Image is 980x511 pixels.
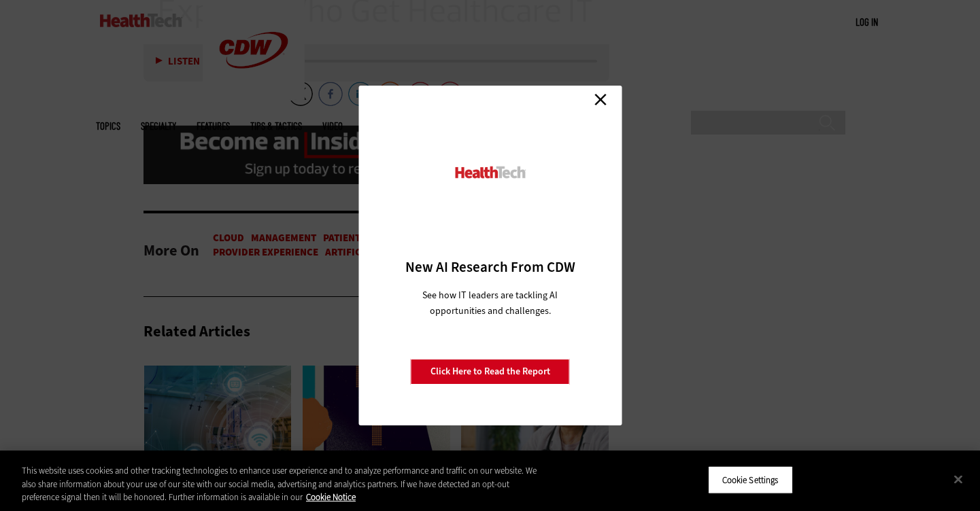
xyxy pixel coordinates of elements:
a: Click Here to Read the Report [411,359,570,385]
a: More information about your privacy [306,491,356,503]
button: Close [943,464,973,494]
div: This website uses cookies and other tracking technologies to enhance user experience and to analy... [22,464,539,504]
a: Close [590,89,611,109]
img: HealthTech_0.png [453,165,527,179]
h3: New AI Research From CDW [382,258,598,277]
p: See how IT leaders are tackling AI opportunities and challenges. [406,287,574,319]
button: Cookie Settings [708,465,793,494]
